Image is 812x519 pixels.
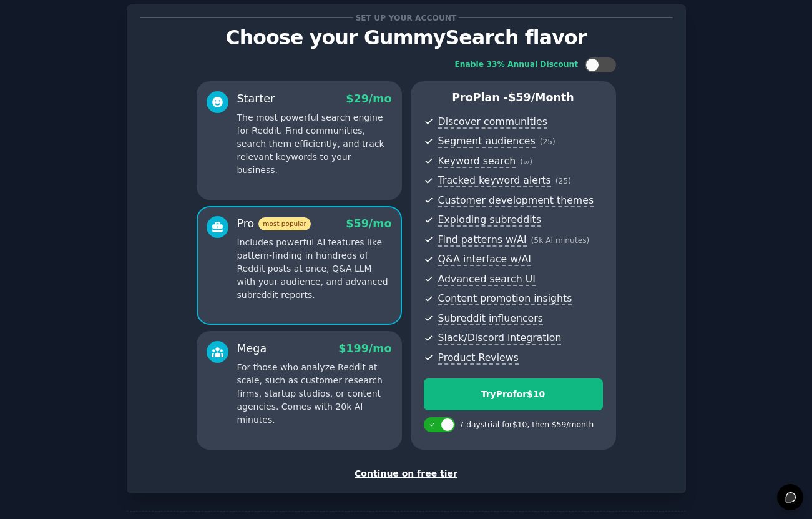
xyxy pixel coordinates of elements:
span: Slack/Discord integration [438,332,562,345]
span: ( 25 ) [555,177,571,185]
span: most popular [258,217,311,230]
span: Customer development themes [438,194,594,207]
span: ( 5k AI minutes ) [531,236,590,245]
span: Subreddit influencers [438,312,543,325]
span: Find patterns w/AI [438,234,527,247]
span: ( ∞ ) [520,157,532,166]
div: 7 days trial for $10 , then $ 59 /month [459,420,594,431]
p: For those who analyze Reddit at scale, such as customer research firms, startup studios, or conte... [237,361,392,427]
p: Pro Plan - [424,90,603,106]
div: Mega [237,341,267,357]
span: Content promotion insights [438,292,572,305]
div: Pro [237,216,311,232]
div: Starter [237,91,275,107]
span: ( 25 ) [540,137,555,146]
p: Choose your GummySearch flavor [140,27,673,49]
div: Try Pro for $10 [424,388,602,401]
span: Q&A interface w/AI [438,253,531,266]
p: Includes powerful AI features like pattern-finding in hundreds of Reddit posts at once, Q&A LLM w... [237,236,392,302]
span: $ 199 /mo [338,342,391,355]
span: Discover communities [438,116,547,129]
span: Keyword search [438,155,516,168]
div: Continue on free tier [140,467,673,480]
span: Set up your account [353,11,459,24]
div: Enable 33% Annual Discount [455,59,579,71]
span: Tracked keyword alerts [438,174,551,187]
span: $ 59 /month [508,91,574,104]
span: Exploding subreddits [438,214,541,227]
p: The most powerful search engine for Reddit. Find communities, search them efficiently, and track ... [237,111,392,177]
span: Product Reviews [438,352,519,365]
button: TryProfor$10 [424,378,603,410]
span: Segment audiences [438,135,536,148]
span: $ 29 /mo [346,92,391,105]
span: $ 59 /mo [346,217,391,230]
span: Advanced search UI [438,273,536,286]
